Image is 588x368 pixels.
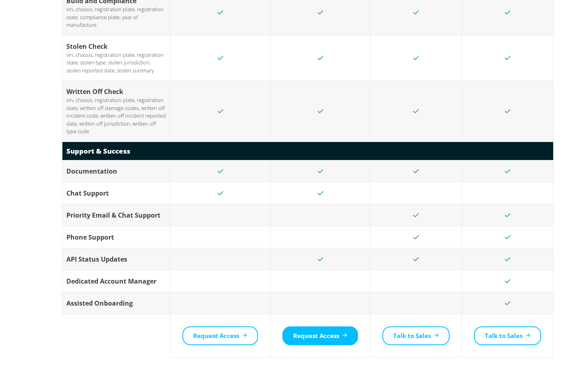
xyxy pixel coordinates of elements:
[66,276,166,286] div: Dedicated Account Manager
[66,87,166,96] div: Written Off Check
[62,142,554,160] th: Support & Success
[66,6,166,29] div: vin, chassis, registration plate, registration state, compliance plate, year of manufacture
[66,254,166,264] div: API Status Updates
[182,326,258,345] a: Request Access
[474,326,541,345] a: Talk to Sales
[66,298,166,308] div: Assisted Onboarding
[66,210,166,220] div: Priority Email & Chat Support
[66,42,166,51] div: Stolen Check
[382,326,450,345] a: Talk to Sales
[66,96,166,136] div: vin, chassis, registration plate, registration state, written off damage codes, written off incid...
[66,232,166,242] div: Phone Support
[282,326,358,345] a: Request Access
[66,51,166,75] div: vin, chassis, registration plate, registration state, stolen type, stolen jurisdiction, stolen re...
[66,188,166,198] div: Chat Support
[66,166,166,176] div: Documentation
